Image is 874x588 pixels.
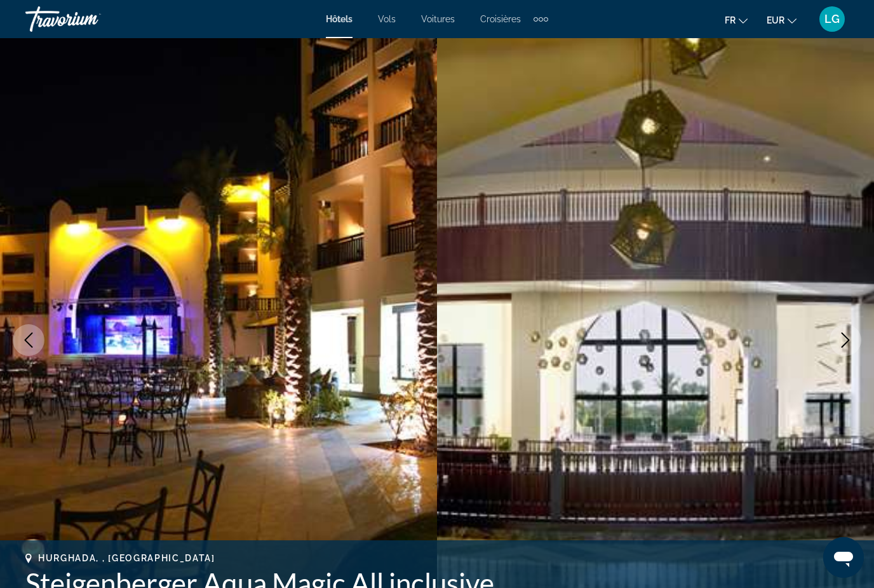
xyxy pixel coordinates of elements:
[534,9,548,29] button: Extra navigation items
[326,14,353,24] a: Hôtels
[13,324,44,356] button: Previous image
[378,14,396,24] a: Vols
[767,11,797,29] button: Change currency
[767,15,784,25] span: EUR
[725,11,748,29] button: Change language
[421,14,455,24] a: Voitures
[824,13,840,25] span: LG
[823,537,864,578] iframe: Bouton de lancement de la fenêtre de messagerie
[725,15,736,25] span: fr
[25,3,152,36] a: Travorium
[816,6,849,32] button: User Menu
[830,324,861,356] button: Next image
[38,553,215,563] span: Hurghada, , [GEOGRAPHIC_DATA]
[480,14,521,24] a: Croisières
